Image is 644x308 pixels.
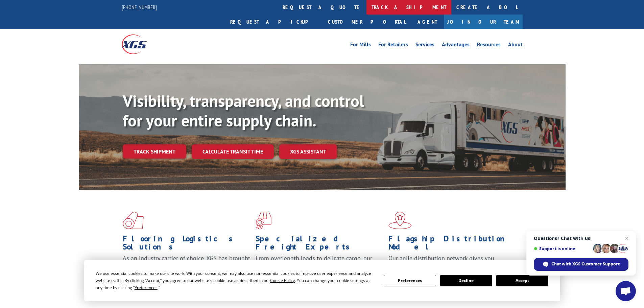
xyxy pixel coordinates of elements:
h1: Flagship Distribution Model [388,235,516,254]
a: About [508,42,523,49]
img: xgs-icon-total-supply-chain-intelligence-red [123,212,144,229]
a: Resources [477,42,501,49]
a: Track shipment [123,144,186,159]
a: Calculate transit time [192,144,274,159]
a: [PHONE_NUMBER] [122,4,157,10]
p: From overlength loads to delicate cargo, our experienced staff knows the best way to move your fr... [256,254,383,284]
h1: Flooring Logistics Solutions [123,235,251,254]
button: Preferences [384,275,436,286]
div: Cookie Consent Prompt [84,260,560,301]
span: Close chat [623,234,631,242]
h1: Specialized Freight Experts [256,235,383,254]
a: For Retailers [378,42,408,49]
span: Support is online [534,246,591,251]
a: Join Our Team [444,15,523,29]
span: As an industry carrier of choice, XGS has brought innovation and dedication to flooring logistics... [123,254,250,278]
img: xgs-icon-flagship-distribution-model-red [388,212,412,229]
span: Our agile distribution network gives you nationwide inventory management on demand. [388,254,513,270]
span: Chat with XGS Customer Support [551,261,620,267]
div: Chat with XGS Customer Support [534,258,628,271]
button: Decline [440,275,492,286]
a: Customer Portal [323,15,411,29]
a: Agent [411,15,444,29]
b: Visibility, transparency, and control for your entire supply chain. [123,90,364,131]
div: Open chat [616,281,636,301]
img: xgs-icon-focused-on-flooring-red [256,212,271,229]
a: Services [415,42,434,49]
span: Cookie Policy [270,278,295,283]
a: For Mills [350,42,371,49]
div: We use essential cookies to make our site work. With your consent, we may also use non-essential ... [96,270,376,291]
span: Preferences [135,285,158,290]
a: Advantages [442,42,470,49]
span: Questions? Chat with us! [534,236,628,241]
a: Request a pickup [225,15,323,29]
button: Accept [496,275,548,286]
a: XGS ASSISTANT [279,144,337,159]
